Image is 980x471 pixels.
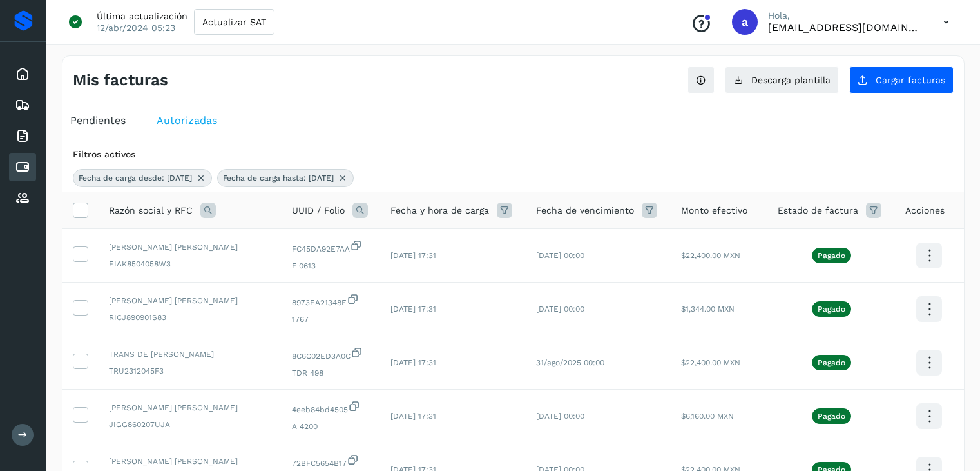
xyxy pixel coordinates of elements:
[536,412,584,421] span: [DATE] 00:00
[536,251,584,260] span: [DATE] 00:00
[818,412,845,421] p: Pagado
[73,169,212,187] div: Fecha de carga desde: 2025-06-01
[73,148,954,161] div: Filtros activos
[9,184,36,212] div: Proveedores
[73,71,168,90] h4: Mis facturas
[109,258,271,270] span: EIAK8504058W3
[292,239,370,255] span: FC45DA92E7AA
[9,60,36,88] div: Inicio
[768,21,923,34] p: admon@logicen.com.mx
[390,251,436,260] span: [DATE] 17:31
[109,456,271,467] span: [PERSON_NAME] [PERSON_NAME]
[536,204,634,217] span: Fecha de vencimiento
[79,172,192,184] span: Fecha de carga desde: [DATE]
[292,346,370,362] span: 8C6C02ED3A0C
[818,305,845,314] p: Pagado
[97,22,175,34] p: 12/abr/2024 05:23
[292,314,370,325] span: 1767
[536,305,584,314] span: [DATE] 00:00
[292,293,370,308] span: 8973EA21348E
[217,169,354,187] div: Fecha de carga hasta: 2025-06-30
[725,66,839,94] button: Descarga plantilla
[751,75,831,85] span: Descarga plantilla
[70,114,126,126] span: Pendientes
[223,172,334,184] span: Fecha de carga hasta: [DATE]
[9,91,36,119] div: Embarques
[849,66,954,94] button: Cargar facturas
[818,251,845,260] p: Pagado
[390,204,489,217] span: Fecha y hora de carga
[292,421,370,432] span: A 4200
[681,358,740,367] span: $22,400.00 MXN
[292,204,345,217] span: UUID / Folio
[9,153,36,181] div: Cuentas por pagar
[390,305,436,314] span: [DATE] 17:31
[292,454,370,469] span: 72BFC5654B17
[109,419,271,430] span: JIGG860207UJA
[97,10,187,22] p: Última actualización
[778,204,858,217] span: Estado de factura
[109,365,271,377] span: TRU2312045F3
[768,10,923,21] p: Hola,
[157,114,217,126] span: Autorizadas
[292,400,370,416] span: 4eeb84bd4505
[536,358,604,367] span: 31/ago/2025 00:00
[109,348,271,360] span: TRANS DE [PERSON_NAME]
[109,402,271,414] span: [PERSON_NAME] [PERSON_NAME]
[681,251,740,260] span: $22,400.00 MXN
[202,17,266,26] span: Actualizar SAT
[9,122,36,150] div: Facturas
[905,204,945,217] span: Acciones
[109,204,193,217] span: Razón social y RFC
[390,412,436,421] span: [DATE] 17:31
[876,75,945,85] span: Cargar facturas
[109,295,271,306] span: [PERSON_NAME] [PERSON_NAME]
[681,412,734,421] span: $6,160.00 MXN
[194,9,274,35] button: Actualizar SAT
[292,260,370,272] span: F 0613
[292,367,370,379] span: TDR 498
[109,241,271,253] span: [PERSON_NAME] [PERSON_NAME]
[818,358,845,367] p: Pagado
[390,358,436,367] span: [DATE] 17:31
[681,204,747,217] span: Monto efectivo
[681,305,735,314] span: $1,344.00 MXN
[109,312,271,323] span: RICJ890901S83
